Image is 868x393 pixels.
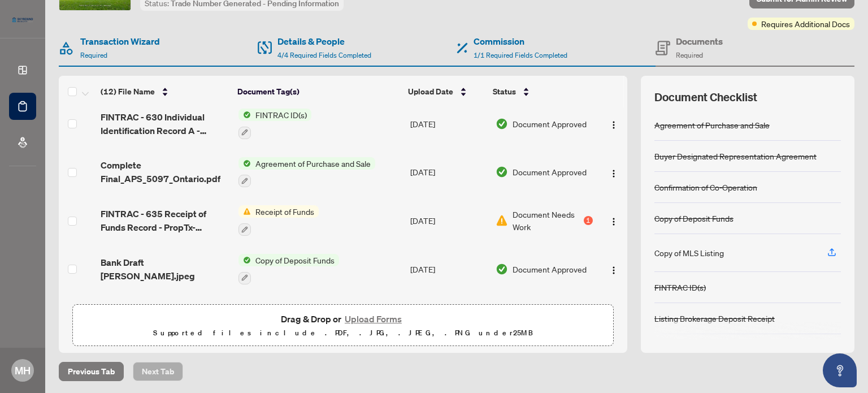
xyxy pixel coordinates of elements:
[406,245,491,293] td: [DATE]
[406,148,491,197] td: [DATE]
[605,211,623,230] button: Logo
[584,216,593,225] div: 1
[513,208,581,233] span: Document Needs Work
[80,326,606,340] p: Supported files include .PDF, .JPG, .JPEG, .PNG under 25 MB
[676,34,723,48] h4: Documents
[101,158,229,185] span: Complete Final_APS_5097_Ontario.pdf
[654,119,770,131] div: Agreement of Purchase and Sale
[238,254,339,284] button: Status IconCopy of Deposit Funds
[761,18,850,30] span: Requires Additional Docs
[654,212,734,224] div: Copy of Deposit Funds
[101,256,229,283] span: Bank Draft [PERSON_NAME].jpeg
[341,312,405,326] button: Upload Forms
[496,214,508,227] img: Document Status
[654,89,757,105] span: Document Checklist
[15,362,31,378] span: MH
[474,51,567,59] span: 1/1 Required Fields Completed
[406,293,491,342] td: [DATE]
[496,118,508,130] img: Document Status
[605,115,623,133] button: Logo
[238,254,251,266] img: Status Icon
[251,109,311,121] span: FINTRAC ID(s)
[496,263,508,275] img: Document Status
[238,109,251,121] img: Status Icon
[609,169,618,178] img: Logo
[59,362,124,381] button: Previous Tab
[488,76,594,107] th: Status
[238,205,319,236] button: Status IconReceipt of Funds
[654,247,724,259] div: Copy of MLS Listing
[609,266,618,275] img: Logo
[251,254,339,266] span: Copy of Deposit Funds
[251,205,319,218] span: Receipt of Funds
[238,157,251,170] img: Status Icon
[101,85,155,98] span: (12) File Name
[406,196,491,245] td: [DATE]
[513,263,587,275] span: Document Approved
[403,76,488,107] th: Upload Date
[80,34,160,48] h4: Transaction Wizard
[676,51,703,59] span: Required
[474,34,567,48] h4: Commission
[80,51,107,59] span: Required
[654,312,775,325] div: Listing Brokerage Deposit Receipt
[68,362,115,381] span: Previous Tab
[133,362,183,381] button: Next Tab
[238,157,375,188] button: Status IconAgreement of Purchase and Sale
[605,163,623,181] button: Logo
[654,181,757,193] div: Confirmation of Co-Operation
[96,76,233,107] th: (12) File Name
[73,305,613,347] span: Drag & Drop orUpload FormsSupported files include .PDF, .JPG, .JPEG, .PNG under25MB
[277,51,371,59] span: 4/4 Required Fields Completed
[513,118,587,130] span: Document Approved
[9,14,36,25] img: logo
[609,120,618,129] img: Logo
[101,110,229,137] span: FINTRAC - 630 Individual Identification Record A - PropTx-OREA_[DATE] 16_15_14.pdf
[609,217,618,226] img: Logo
[281,312,405,326] span: Drag & Drop or
[654,281,706,293] div: FINTRAC ID(s)
[823,353,857,387] button: Open asap
[101,207,229,234] span: FINTRAC - 635 Receipt of Funds Record - PropTx-OREA_[DATE] 16_08_53.pdf
[233,76,404,107] th: Document Tag(s)
[496,166,508,178] img: Document Status
[406,100,491,148] td: [DATE]
[654,150,817,162] div: Buyer Designated Representation Agreement
[277,34,371,48] h4: Details & People
[408,85,453,98] span: Upload Date
[238,109,311,139] button: Status IconFINTRAC ID(s)
[251,157,375,170] span: Agreement of Purchase and Sale
[493,85,516,98] span: Status
[238,205,251,218] img: Status Icon
[605,260,623,278] button: Logo
[513,166,587,178] span: Document Approved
